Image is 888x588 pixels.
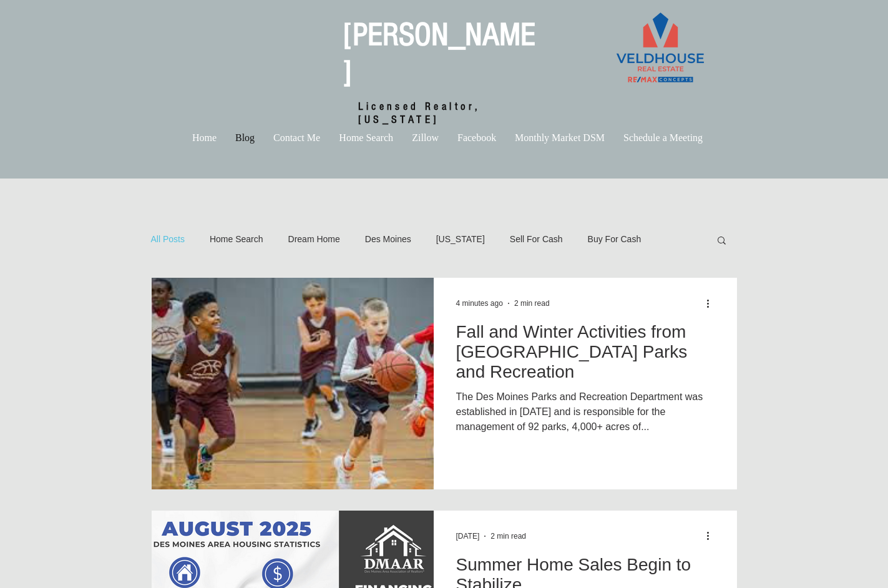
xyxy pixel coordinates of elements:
a: [PERSON_NAME] [343,16,535,91]
a: Dream Home [288,233,340,246]
img: Veldhouse Logo - Option 1.png [605,6,716,92]
span: 2 min read [514,299,550,308]
a: Monthly Market DSM [505,130,614,145]
p: Blog [229,130,261,145]
p: Zillow [406,130,445,145]
a: Facebook [448,130,505,145]
button: More actions [705,296,720,311]
a: Home Search [329,130,403,145]
a: Home [183,130,226,145]
img: Fall and Winter Activities from Des Moines Parks and Recreation [151,277,434,490]
a: Contact Me [264,130,329,145]
nav: Site [147,130,749,145]
a: Sell For Cash [510,233,563,246]
a: Buy For Cash [588,233,642,246]
div: The Des Moines Parks and Recreation Department was established in [DATE] and is responsible for t... [456,390,715,434]
a: Fall and Winter Activities from [GEOGRAPHIC_DATA] Parks and Recreation [456,321,715,390]
span: Sep 18 [456,532,480,541]
a: [US_STATE] [436,233,485,246]
nav: Blog [149,215,703,265]
div: Search [716,235,728,248]
p: Contact Me [267,130,326,145]
a: Home Search [210,233,263,246]
a: Des Moines [365,233,411,246]
span: 2 min read [490,532,526,541]
button: More actions [705,529,720,544]
p: Schedule a Meeting [617,130,709,145]
p: Home [186,130,223,145]
a: Blog [226,130,264,145]
a: All Posts [151,233,185,246]
p: Facebook [451,130,502,145]
p: Monthly Market DSM [509,130,611,145]
a: Schedule a Meeting [614,130,712,145]
a: Zillow [403,130,448,145]
span: 4 minutes ago [456,299,503,308]
h2: Fall and Winter Activities from [GEOGRAPHIC_DATA] Parks and Recreation [456,322,715,382]
span: Licensed Realtor, [US_STATE] [358,100,481,126]
p: Home Search [333,130,399,145]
